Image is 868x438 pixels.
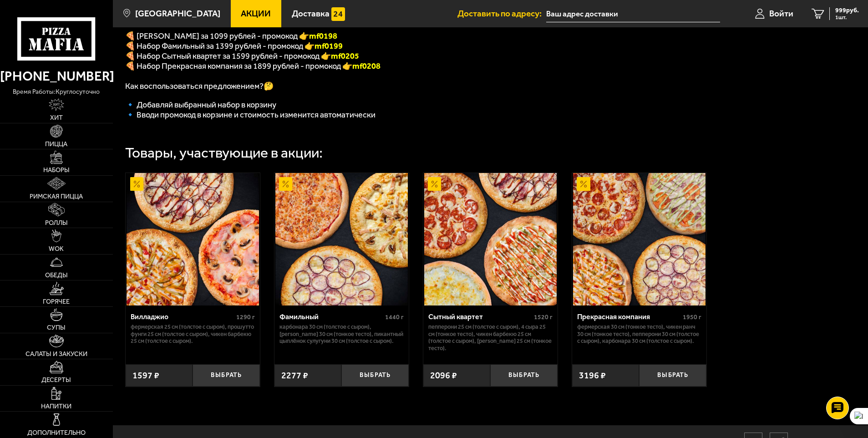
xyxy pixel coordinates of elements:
[534,313,553,321] span: 1520 г
[125,110,376,120] span: 🔹 Вводи промокод в корзине и стоимость изменится автоматически
[126,173,260,306] a: АкционныйВилладжио
[430,370,457,381] span: 2096 ₽
[835,15,859,20] span: 1 шт.
[236,313,255,321] span: 1290 г
[331,7,345,21] img: 15daf4d41897b9f0e9f617042186c801.svg
[279,323,404,345] p: Карбонара 30 см (толстое с сыром), [PERSON_NAME] 30 см (тонкое тесто), Пикантный цыплёнок сулугун...
[30,194,83,200] span: Римская пицца
[131,312,234,321] div: Вилладжио
[315,41,343,51] b: mf0199
[135,9,220,18] span: [GEOGRAPHIC_DATA]
[125,100,276,110] span: 🔹 Добавляй выбранный набор в корзину
[428,177,442,191] img: Акционный
[241,9,271,18] span: Акции
[572,173,706,306] a: АкционныйПрекрасная компания
[309,31,337,41] font: mf0198
[352,61,381,71] span: mf0208
[577,177,590,191] img: Акционный
[546,5,720,22] input: Ваш адрес доставки
[41,403,71,410] span: Напитки
[131,323,255,345] p: Фермерская 25 см (толстое с сыром), Прошутто Фунги 25 см (толстое с сыром), Чикен Барбекю 25 см (...
[385,313,404,321] span: 1440 г
[577,312,680,321] div: Прекрасная компания
[490,364,558,387] button: Выбрать
[279,312,383,321] div: Фамильный
[27,430,86,436] span: Дополнительно
[45,141,67,148] span: Пицца
[41,377,71,383] span: Десерты
[49,246,64,252] span: WOK
[127,173,259,306] img: Вилладжио
[193,364,260,387] button: Выбрать
[577,323,701,345] p: Фермерская 30 см (тонкое тесто), Чикен Ранч 30 см (тонкое тесто), Пепперони 30 см (толстое с сыро...
[275,173,408,306] img: Фамильный
[281,370,308,381] span: 2277 ₽
[579,370,606,381] span: 3196 ₽
[132,370,159,381] span: 1597 ₽
[43,167,70,173] span: Наборы
[683,313,701,321] span: 1950 г
[428,323,553,352] p: Пепперони 25 см (толстое с сыром), 4 сыра 25 см (тонкое тесто), Чикен Барбекю 25 см (толстое с сы...
[125,81,274,91] span: Как воспользоваться предложением?🤔
[639,364,706,387] button: Выбрать
[50,115,63,121] span: Хит
[424,173,557,306] img: Сытный квартет
[457,9,546,18] span: Доставить по адресу:
[125,146,323,160] div: Товары, участвующие в акции:
[292,9,330,18] span: Доставка
[125,31,337,41] span: 🍕 [PERSON_NAME] за 1099 рублей - промокод 👉
[43,299,70,305] span: Горячее
[279,177,293,191] img: Акционный
[45,220,68,226] span: Роллы
[423,173,558,306] a: АкционныйСытный квартет
[25,351,87,357] span: Салаты и закуски
[45,272,68,279] span: Обеды
[274,173,409,306] a: АкционныйФамильный
[130,177,144,191] img: Акционный
[341,364,409,387] button: Выбрать
[428,312,532,321] div: Сытный квартет
[47,325,66,331] span: Супы
[125,61,352,71] span: 🍕 Набор Прекрасная компания за 1899 рублей - промокод 👉
[331,51,359,61] b: mf0205
[769,9,793,18] span: Войти
[125,51,359,61] span: 🍕 Набор Сытный квартет за 1599 рублей - промокод 👉
[573,173,706,306] img: Прекрасная компания
[125,41,343,51] span: 🍕 Набор Фамильный за 1399 рублей - промокод 👉
[835,7,859,14] span: 999 руб.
